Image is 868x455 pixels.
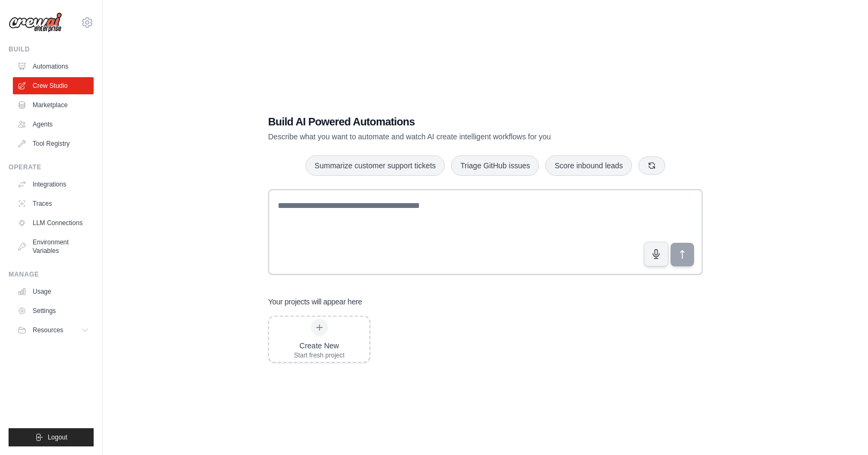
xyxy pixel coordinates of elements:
button: Resources [13,322,94,339]
div: Create New [294,340,345,351]
h3: Your projects will appear here [268,296,362,307]
a: LLM Connections [13,214,94,232]
p: Describe what you want to automate and watch AI create intelligent workflows for you [268,131,628,142]
span: Logout [48,433,67,442]
span: Resources [33,326,63,334]
a: Integrations [13,176,94,193]
a: Marketplace [13,96,94,114]
a: Settings [13,302,94,319]
a: Environment Variables [13,234,94,259]
button: Score inbound leads [545,155,632,176]
h1: Build AI Powered Automations [268,114,628,129]
a: Usage [13,283,94,300]
div: Manage [9,270,94,279]
button: Logout [9,428,94,446]
a: Agents [13,116,94,133]
div: Build [9,45,94,54]
img: Logo [9,12,62,33]
button: Summarize customer support tickets [306,155,445,176]
a: Crew Studio [13,77,94,94]
button: Triage GitHub issues [451,155,539,176]
a: Automations [13,58,94,75]
div: Start fresh project [294,351,345,360]
button: Get new suggestions [638,156,665,175]
a: Tool Registry [13,135,94,152]
a: Traces [13,195,94,212]
div: Operate [9,163,94,171]
button: Click to speak your automation idea [644,242,668,266]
